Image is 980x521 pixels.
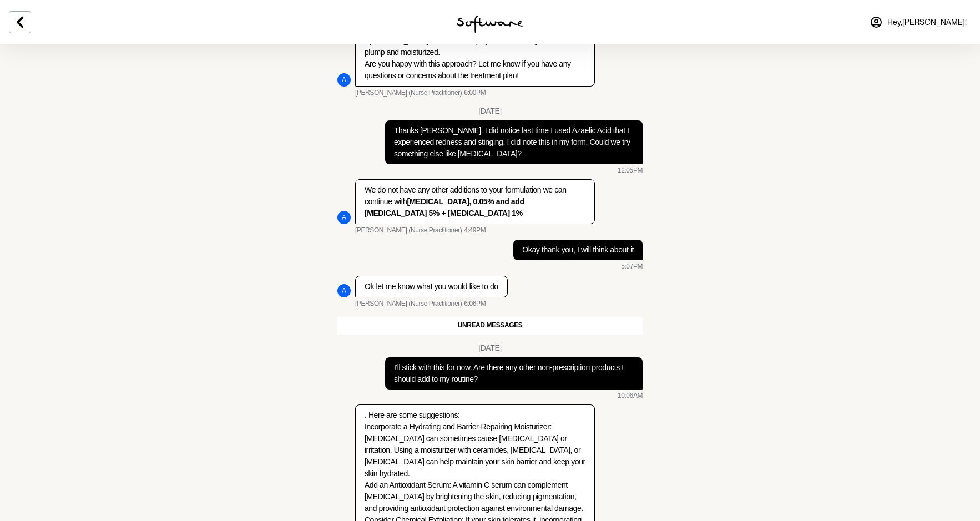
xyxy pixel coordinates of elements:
[618,392,643,401] time: 2025-08-18T02:06:29.502Z
[887,18,967,27] span: Hey, [PERSON_NAME] !
[394,362,634,385] p: I'll stick with this for now. Are there any other non-prescription products I should add to my ro...
[355,89,462,98] span: [PERSON_NAME] (Nurse Practitioner)
[365,281,498,292] p: Ok let me know what you would like to do
[863,9,973,36] a: Hey,[PERSON_NAME]!
[365,197,524,217] strong: [MEDICAL_DATA], 0.05% and add [MEDICAL_DATA] 5% + [MEDICAL_DATA] 1%
[355,226,462,235] span: [PERSON_NAME] (Nurse Practitioner)
[365,479,585,514] li: Add an Antioxidant Serum: A vitamin C serum can complement [MEDICAL_DATA] by brightening the skin...
[337,284,351,297] div: Annie Butler (Nurse Practitioner)
[337,211,351,224] div: Annie Butler (Nurse Practitioner)
[464,300,486,308] time: 2025-08-17T10:06:06.693Z
[337,284,351,297] div: A
[457,16,523,33] img: software logo
[365,184,585,219] p: We do not have any other additions to your formulation we can continue with
[337,317,643,335] div: unread messages
[337,211,351,224] div: A
[337,73,351,87] div: Annie Butler (Nurse Practitioner)
[478,343,502,353] div: [DATE]
[522,244,634,256] p: Okay thank you, I will think about it
[394,125,634,160] p: Thanks [PERSON_NAME]. I did notice last time I used Azaelic Acid that I experienced redness and s...
[337,73,351,87] div: A
[478,107,502,116] div: [DATE]
[355,300,462,308] span: [PERSON_NAME] (Nurse Practitioner)
[365,409,585,421] p: . Here are some suggestions:
[365,421,585,479] li: Incorporate a Hydrating and Barrier-Repairing Moisturizer: [MEDICAL_DATA] can sometimes cause [ME...
[618,166,643,175] time: 2025-08-17T04:05:18.284Z
[621,262,643,271] time: 2025-08-17T09:07:58.393Z
[464,89,486,98] time: 2025-08-15T10:00:05.414Z
[464,226,486,235] time: 2025-08-17T08:49:09.138Z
